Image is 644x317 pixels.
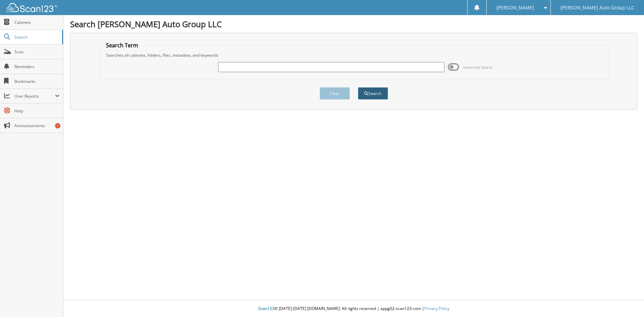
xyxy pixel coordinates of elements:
[463,65,493,70] span: Advanced Search
[14,78,60,84] span: Bookmarks
[14,93,55,99] span: User Reports
[14,108,60,114] span: Help
[14,34,59,40] span: Search
[358,87,388,100] button: Search
[103,42,142,49] legend: Search Term
[7,3,57,12] img: scan123-logo-white.svg
[55,123,60,128] div: 1
[320,87,350,100] button: Clear
[14,19,60,25] span: Cabinets
[14,64,60,69] span: Reminders
[496,6,534,10] span: [PERSON_NAME]
[424,306,449,311] a: Privacy Policy
[70,18,637,30] h1: Search [PERSON_NAME] Auto Group LLC
[258,306,274,311] span: Scan123
[103,52,605,58] div: Searches all cabinets, folders, files, metadata, and keywords
[14,49,60,55] span: Scan
[560,6,634,10] span: [PERSON_NAME] Auto Group LLC
[63,301,644,317] div: © [DATE]-[DATE] [DOMAIN_NAME]. All rights reserved | appg02-scan123-com |
[14,123,60,128] span: Announcements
